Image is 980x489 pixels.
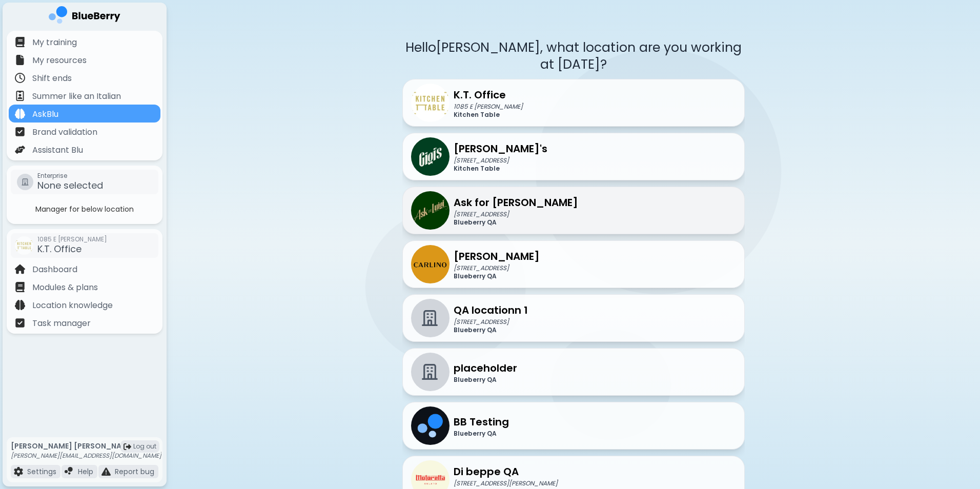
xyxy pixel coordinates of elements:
[15,282,25,292] img: file icon
[37,179,103,192] span: None selected
[454,272,540,280] p: Blueberry QA
[32,54,87,67] p: My resources
[32,263,77,276] p: Dashboard
[32,72,72,85] p: Shift ends
[411,84,450,122] img: company thumbnail
[411,245,450,283] img: company thumbnail
[411,406,450,445] img: company thumbnail
[14,467,23,476] img: file icon
[124,443,131,451] img: logout
[115,467,154,476] p: Report bug
[32,317,91,330] p: Task manager
[454,479,558,487] p: [STREET_ADDRESS][PERSON_NAME]
[454,430,509,438] p: Blueberry QA
[454,318,528,326] p: [STREET_ADDRESS]
[15,236,33,255] img: company thumbnail
[454,87,523,103] p: K.T. Office
[454,210,578,218] p: [STREET_ADDRESS]
[11,441,161,451] p: [PERSON_NAME] [PERSON_NAME]
[402,294,745,342] a: QA locationn 1[STREET_ADDRESS]Blueberry QA
[11,452,161,460] p: [PERSON_NAME][EMAIL_ADDRESS][DOMAIN_NAME]
[402,402,745,450] a: company thumbnailBB TestingBlueberry QA
[454,360,517,376] p: placeholder
[454,302,528,318] p: QA locationn 1
[454,264,540,272] p: [STREET_ADDRESS]
[454,376,517,384] p: Blueberry QA
[402,39,745,73] p: Hello [PERSON_NAME] , what location are you working at [DATE]?
[454,195,578,210] p: Ask for [PERSON_NAME]
[411,191,450,230] img: company thumbnail
[32,281,98,294] p: Modules & plans
[454,464,558,479] p: Di beppe QA
[32,36,77,49] p: My training
[454,326,528,334] p: Blueberry QA
[32,108,58,120] p: AskBlu
[454,156,547,165] p: [STREET_ADDRESS]
[15,55,25,65] img: file icon
[37,242,81,255] span: K.T. Office
[101,467,111,476] img: file icon
[133,442,156,451] span: Log out
[15,264,25,274] img: file icon
[37,172,103,180] span: Enterprise
[402,133,745,180] a: company thumbnail[PERSON_NAME]'s[STREET_ADDRESS]Kitchen Table
[402,240,745,288] a: company thumbnail[PERSON_NAME][STREET_ADDRESS]Blueberry QA
[454,103,523,111] p: 1085 E [PERSON_NAME]
[454,111,523,119] p: Kitchen Table
[454,218,578,227] p: Blueberry QA
[15,109,25,119] img: file icon
[15,300,25,310] img: file icon
[32,299,113,312] p: Location knowledge
[15,91,25,101] img: file icon
[402,187,745,234] a: company thumbnailAsk for [PERSON_NAME][STREET_ADDRESS]Blueberry QA
[15,127,25,137] img: file icon
[454,414,509,430] p: BB Testing
[32,126,97,138] p: Brand validation
[411,137,450,176] img: company thumbnail
[49,6,120,27] img: company logo
[27,467,56,476] p: Settings
[9,205,160,214] p: Manager for below location
[65,467,74,476] img: file icon
[78,467,93,476] p: Help
[454,141,547,156] p: [PERSON_NAME]'s
[32,144,83,156] p: Assistant Blu
[32,90,121,103] p: Summer like an Italian
[454,249,540,264] p: [PERSON_NAME]
[37,235,107,243] span: 1085 E [PERSON_NAME]
[402,348,745,396] a: placeholderBlueberry QA
[15,37,25,47] img: file icon
[15,73,25,83] img: file icon
[15,145,25,155] img: file icon
[454,165,547,173] p: Kitchen Table
[402,79,745,127] a: company thumbnailK.T. Office1085 E [PERSON_NAME]Kitchen Table
[15,318,25,328] img: file icon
